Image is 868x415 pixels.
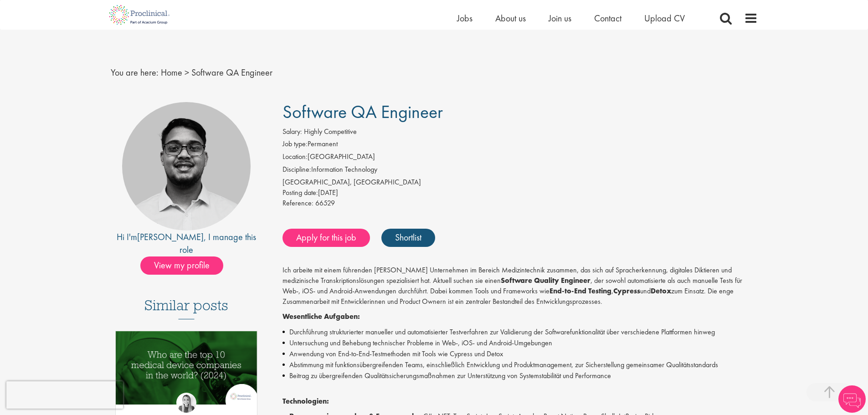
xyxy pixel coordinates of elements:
[161,67,182,78] a: breadcrumb link
[140,258,232,270] a: View my profile
[282,188,318,197] span: Posting date:
[282,396,329,406] strong: Technologien:
[282,139,758,152] li: Permanent
[282,348,758,359] li: Anwendung von End-to-End-Testmethoden mit Tools wie Cypress und Detox
[282,229,370,247] a: Apply for this job
[176,393,196,413] img: Hannah Burke
[282,265,758,307] p: Ich arbeite mit einem führenden [PERSON_NAME] Unternehmen im Bereich Medizintechnik zusammen, das...
[6,381,123,409] iframe: reCAPTCHA
[116,331,257,405] img: Top 10 Medical Device Companies 2024
[838,385,866,413] img: Chatbot
[282,127,302,137] label: Salary:
[282,177,758,188] div: [GEOGRAPHIC_DATA], [GEOGRAPHIC_DATA]
[111,231,262,256] div: Hi I'm , I manage this role
[282,188,758,198] div: [DATE]
[185,67,189,78] span: >
[122,102,251,231] img: imeage of recruiter Timothy Deschamps
[594,12,621,24] a: Contact
[282,152,758,164] li: [GEOGRAPHIC_DATA]
[116,331,257,412] a: Link to a post
[111,67,159,78] span: You are here:
[282,164,311,175] label: Discipline:
[644,12,685,24] a: Upload CV
[282,327,758,338] li: Durchführung strukturierter manueller und automatisierter Testverfahren zur Validierung der Softw...
[304,127,357,136] span: Highly Competitive
[549,12,571,24] a: Join us
[613,286,640,296] strong: Cypress
[457,12,473,24] a: Jobs
[282,100,443,123] span: Software QA Engineer
[315,198,335,208] span: 66529
[651,286,671,296] strong: Detox
[282,370,758,381] li: Beitrag zu übergreifenden Qualitätssicherungsmaßnahmen zur Unterstützung von Systemstabilität und...
[282,139,308,149] label: Job type:
[282,359,758,370] li: Abstimmung mit funktionsübergreifenden Teams, einschließlich Entwicklung und Produktmanagement, z...
[282,312,360,321] strong: Wesentliche Aufgaben:
[282,338,758,348] li: Untersuchung und Behebung technischer Probleme in Web-, iOS- und Android-Umgebungen
[282,164,758,177] li: Information Technology
[282,152,308,162] label: Location:
[381,229,435,247] a: Shortlist
[137,231,204,243] a: [PERSON_NAME]
[144,297,228,319] h3: Similar posts
[140,256,223,275] span: View my profile
[282,198,313,209] label: Reference:
[495,12,526,24] a: About us
[191,67,272,78] span: Software QA Engineer
[501,276,591,285] strong: Software Quality Engineer
[550,286,611,296] strong: End-to-End Testing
